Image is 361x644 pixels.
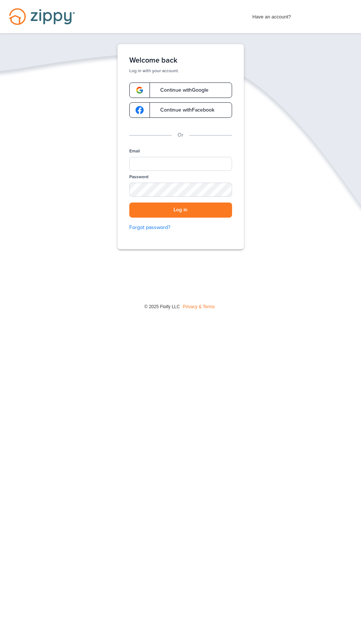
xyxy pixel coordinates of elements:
[252,9,291,21] span: Have an account?
[136,106,144,114] img: google-logo
[129,56,232,65] h1: Welcome back
[129,183,232,197] input: Password
[129,157,232,171] input: Email
[136,86,144,94] img: google-logo
[129,68,232,74] p: Log in with your account.
[129,102,232,118] a: google-logoContinue withFacebook
[129,224,232,232] a: Forgot password?
[129,82,232,98] a: google-logoContinue withGoogle
[144,304,180,309] span: © 2025 Floify LLC
[153,88,208,93] span: Continue with Google
[178,131,183,139] p: Or
[129,174,148,180] label: Password
[153,108,214,113] span: Continue with Facebook
[183,304,215,309] a: Privacy & Terms
[129,203,232,218] button: Log in
[129,148,140,154] label: Email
